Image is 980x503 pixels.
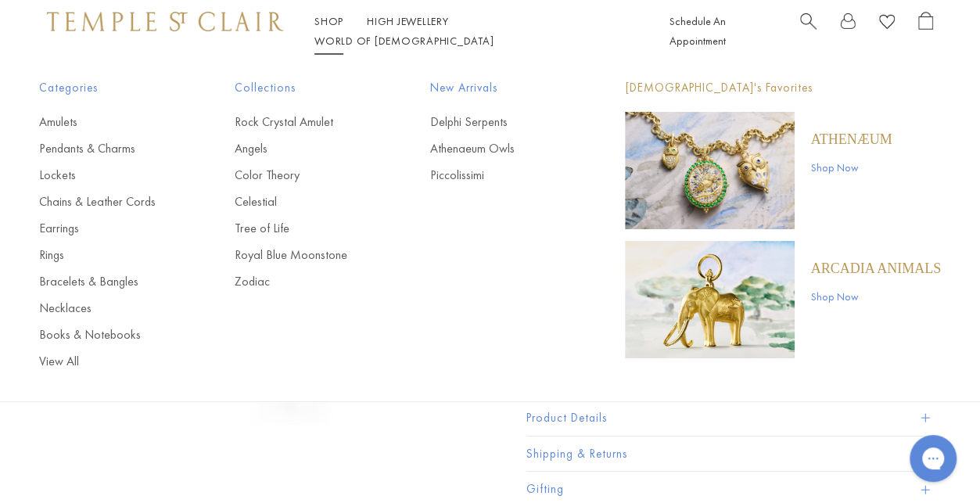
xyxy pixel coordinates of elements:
a: Search [800,12,817,51]
span: Categories [39,78,172,98]
a: Chains & Leather Cords [39,193,172,210]
a: View All [39,353,172,370]
a: Celestial [235,193,368,210]
a: Tree of Life [235,220,368,237]
span: Collections [235,78,368,98]
a: ShopShop [314,14,343,28]
button: Shipping & Returns [526,437,933,472]
a: Athenaeum Owls [430,140,563,157]
a: View Wishlist [879,12,895,36]
a: Schedule An Appointment [669,14,725,48]
iframe: Gorgias live chat messenger [902,429,964,487]
a: Angels [235,140,368,157]
a: Shop Now [810,288,941,305]
a: Earrings [39,220,172,237]
a: Shop Now [810,159,892,176]
a: Royal Blue Moonstone [235,246,368,264]
a: Open Shopping Bag [918,12,933,51]
a: ARCADIA ANIMALS [810,260,941,277]
a: Necklaces [39,300,172,317]
button: Product Details [526,401,933,436]
a: Delphi Serpents [430,113,563,131]
a: Zodiac [235,273,368,290]
a: Bracelets & Bangles [39,273,172,290]
a: Color Theory [235,167,368,184]
a: Books & Notebooks [39,326,172,343]
a: Piccolissimi [430,167,563,184]
a: Rings [39,246,172,264]
a: Rock Crystal Amulet [235,113,368,131]
a: Lockets [39,167,172,184]
a: Amulets [39,113,172,131]
img: Temple St. Clair [47,12,283,31]
a: World of [DEMOGRAPHIC_DATA]World of [DEMOGRAPHIC_DATA] [314,34,494,48]
a: Athenæum [810,131,892,148]
span: New Arrivals [430,78,563,98]
a: High JewelleryHigh Jewellery [367,14,449,28]
a: Pendants & Charms [39,140,172,157]
nav: Main navigation [314,12,634,51]
p: [DEMOGRAPHIC_DATA]'s Favorites [625,78,941,98]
